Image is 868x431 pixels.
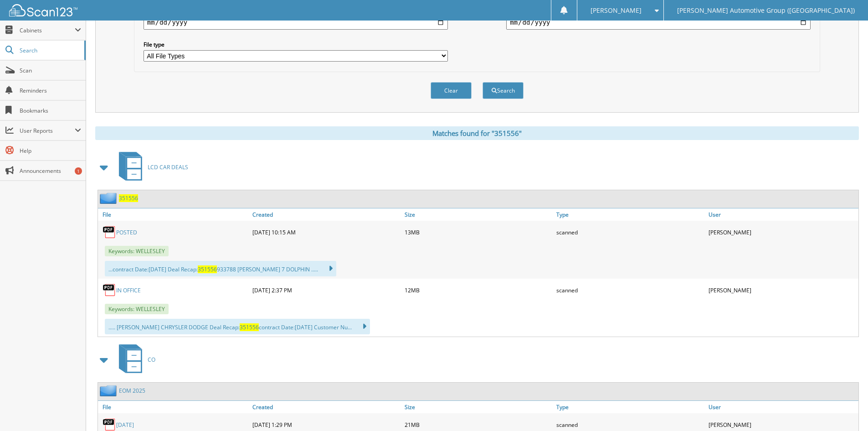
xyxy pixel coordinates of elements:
[240,323,259,331] span: 351556
[116,286,141,294] a: IN OFFICE
[706,281,858,299] div: [PERSON_NAME]
[148,356,155,363] span: CO
[554,401,706,413] a: Type
[591,8,642,13] span: [PERSON_NAME]
[103,225,116,239] img: PDF.png
[20,67,81,74] span: Scan
[105,246,169,256] span: Keywords: WELLESLEY
[95,126,859,140] div: Matches found for "351556"
[103,283,116,297] img: PDF.png
[402,223,555,241] div: 13MB
[20,167,81,175] span: Announcements
[148,163,188,171] span: LCD CAR DEALS
[116,421,134,429] a: [DATE]
[98,208,250,221] a: File
[98,401,250,413] a: File
[250,223,402,241] div: [DATE] 10:15 AM
[100,192,119,204] img: folder2.png
[20,147,81,155] span: Help
[105,261,336,276] div: ...contract Date:[DATE] Deal Recap: 933788 [PERSON_NAME] 7 DOLPHIN .....
[144,15,448,30] input: start
[119,194,138,202] a: 351556
[431,82,472,99] button: Clear
[250,208,402,221] a: Created
[822,387,868,431] iframe: Chat Widget
[554,281,706,299] div: scanned
[706,223,858,241] div: [PERSON_NAME]
[506,15,811,30] input: end
[20,107,81,114] span: Bookmarks
[402,281,555,299] div: 12MB
[706,401,858,413] a: User
[75,167,82,175] div: 1
[105,319,370,334] div: ..... [PERSON_NAME] CHRYSLER DODGE Deal Recap: contract Date:[DATE] Customer Nu...
[116,228,137,236] a: POSTED
[402,208,555,221] a: Size
[20,47,80,54] span: Search
[9,4,77,16] img: scan123-logo-white.svg
[113,342,155,378] a: CO
[554,208,706,221] a: Type
[198,265,217,273] span: 351556
[554,223,706,241] div: scanned
[250,401,402,413] a: Created
[119,387,145,395] a: EOM 2025
[402,401,555,413] a: Size
[706,208,858,221] a: User
[105,304,169,314] span: Keywords: WELLESLEY
[20,127,75,135] span: User Reports
[113,149,188,185] a: LCD CAR DEALS
[20,87,81,94] span: Reminders
[144,41,448,48] label: File type
[100,385,119,396] img: folder2.png
[20,26,75,34] span: Cabinets
[677,8,855,13] span: [PERSON_NAME] Automotive Group ([GEOGRAPHIC_DATA])
[483,82,524,99] button: Search
[250,281,402,299] div: [DATE] 2:37 PM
